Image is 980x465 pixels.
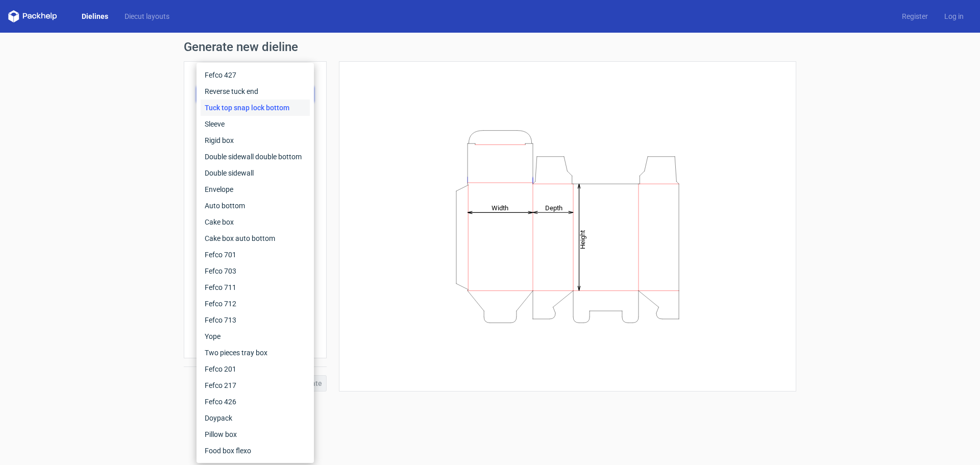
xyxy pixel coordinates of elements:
[201,410,310,426] div: Doypack
[201,263,310,279] div: Fefco 703
[201,394,310,410] div: Fefco 426
[894,11,936,21] a: Register
[201,165,310,181] div: Double sidewall
[201,312,310,328] div: Fefco 713
[201,214,310,230] div: Cake box
[73,11,116,21] a: Dielines
[201,328,310,345] div: Yope
[201,67,310,83] div: Fefco 427
[201,345,310,361] div: Two pieces tray box
[545,204,562,211] tspan: Depth
[201,181,310,198] div: Envelope
[201,361,310,377] div: Fefco 201
[201,83,310,100] div: Reverse tuck end
[116,11,178,21] a: Diecut layouts
[201,443,310,459] div: Food box flexo
[201,116,310,132] div: Sleeve
[201,149,310,165] div: Double sidewall double bottom
[579,230,586,249] tspan: Height
[201,100,310,116] div: Tuck top snap lock bottom
[201,377,310,394] div: Fefco 217
[184,41,796,53] h1: Generate new dieline
[201,296,310,312] div: Fefco 712
[201,198,310,214] div: Auto bottom
[201,230,310,247] div: Cake box auto bottom
[492,204,508,211] tspan: Width
[201,247,310,263] div: Fefco 701
[201,426,310,443] div: Pillow box
[936,11,972,21] a: Log in
[201,279,310,296] div: Fefco 711
[201,132,310,149] div: Rigid box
